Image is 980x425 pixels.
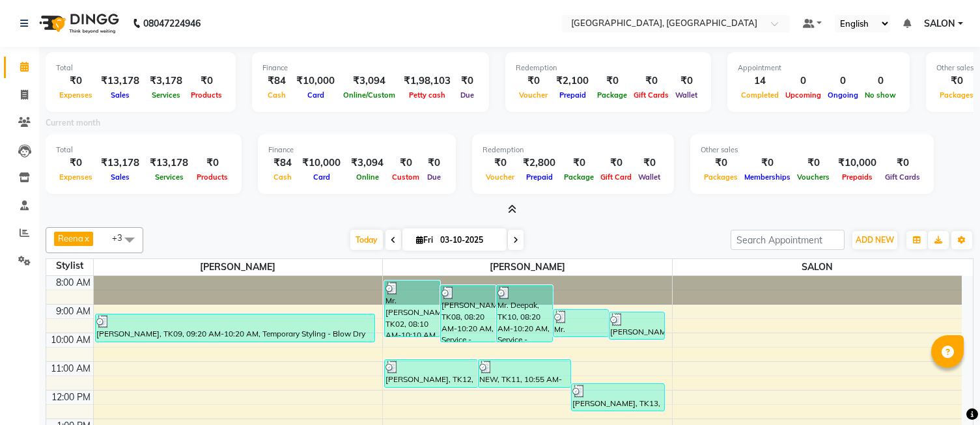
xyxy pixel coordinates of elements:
[673,259,962,275] span: SALON
[389,172,423,182] span: Custom
[188,90,225,100] span: Products
[936,90,977,100] span: Packages
[936,74,977,89] div: ₹0
[701,156,741,171] div: ₹0
[340,74,399,89] div: ₹3,094
[58,233,83,243] span: Reena
[145,74,188,89] div: ₹3,178
[924,17,955,31] span: SALON
[297,156,346,171] div: ₹10,000
[56,156,96,171] div: ₹0
[148,90,184,100] span: Services
[48,333,93,347] div: 10:00 AM
[96,74,145,89] div: ₹13,178
[594,74,630,89] div: ₹0
[441,286,496,342] div: [PERSON_NAME], TK08, 08:20 AM-10:20 AM, Service - [DEMOGRAPHIC_DATA] hair cut,Service - Shave / [...
[107,90,133,100] span: Sales
[738,62,899,74] div: Appointment
[291,74,340,89] div: ₹10,000
[33,5,122,42] img: logo
[46,259,93,273] div: Stylist
[112,232,132,243] span: +3
[561,172,597,182] span: Package
[782,90,824,100] span: Upcoming
[556,90,589,100] span: Prepaid
[48,362,93,376] div: 11:00 AM
[96,156,145,171] div: ₹13,178
[483,156,518,171] div: ₹0
[145,156,193,171] div: ₹13,178
[406,90,449,100] span: Petty cash
[782,74,824,89] div: 0
[824,90,861,100] span: Ongoing
[635,156,664,171] div: ₹0
[551,74,594,89] div: ₹2,100
[383,259,672,275] span: [PERSON_NAME]
[193,156,231,171] div: ₹0
[738,90,782,100] span: Completed
[340,90,399,100] span: Online/Custom
[152,172,187,182] span: Services
[882,172,923,182] span: Gift Cards
[304,90,328,100] span: Card
[424,172,444,182] span: Due
[53,276,93,290] div: 8:00 AM
[457,90,477,100] span: Due
[350,230,383,250] span: Today
[794,156,833,171] div: ₹0
[270,172,295,182] span: Cash
[597,156,635,171] div: ₹0
[143,5,201,42] b: 08047224946
[516,90,551,100] span: Voucher
[672,90,701,100] span: Wallet
[630,74,672,89] div: ₹0
[672,74,701,89] div: ₹0
[861,90,899,100] span: No show
[483,144,664,156] div: Redemption
[436,230,501,250] input: 2025-10-03
[561,156,597,171] div: ₹0
[483,172,518,182] span: Voucher
[882,156,923,171] div: ₹0
[56,74,96,89] div: ₹0
[594,90,630,100] span: Package
[572,384,664,411] div: [PERSON_NAME], TK13, 11:45 AM-12:45 PM, Service - Shampoo, Conditioning, Cut And Style
[423,156,445,171] div: ₹0
[56,144,231,156] div: Total
[738,74,782,89] div: 14
[553,310,608,336] div: Mr. [PERSON_NAME] N3, TK01, 09:10 AM-10:10 AM, Service - [DEMOGRAPHIC_DATA] hair cut
[107,172,133,182] span: Sales
[56,90,96,100] span: Expenses
[188,74,225,89] div: ₹0
[56,172,96,182] span: Expenses
[268,144,445,156] div: Finance
[518,156,561,171] div: ₹2,800
[56,62,225,74] div: Total
[597,172,635,182] span: Gift Card
[262,62,479,74] div: Finance
[479,360,571,387] div: NEW, TK11, 10:55 AM-11:55 AM, Temporary Styling - Blow Dry
[46,117,100,129] label: Current month
[385,360,477,387] div: [PERSON_NAME], TK12, 10:55 AM-11:55 AM, Service - Shave / [PERSON_NAME] Trim
[262,74,291,89] div: ₹84
[630,90,672,100] span: Gift Cards
[456,74,479,89] div: ₹0
[346,156,389,171] div: ₹3,094
[516,62,701,74] div: Redemption
[353,172,382,182] span: Online
[413,235,436,245] span: Fri
[635,172,664,182] span: Wallet
[861,74,899,89] div: 0
[741,156,794,171] div: ₹0
[516,74,551,89] div: ₹0
[94,259,383,275] span: [PERSON_NAME]
[609,312,664,339] div: [PERSON_NAME], TK03, 09:15 AM-10:15 AM, Service - Shave / [PERSON_NAME] Trim
[523,172,556,182] span: Prepaid
[925,373,967,412] iframe: chat widget
[701,144,923,156] div: Other sales
[53,305,93,318] div: 9:00 AM
[731,230,845,250] input: Search Appointment
[399,74,456,89] div: ₹1,98,103
[389,156,423,171] div: ₹0
[193,172,231,182] span: Products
